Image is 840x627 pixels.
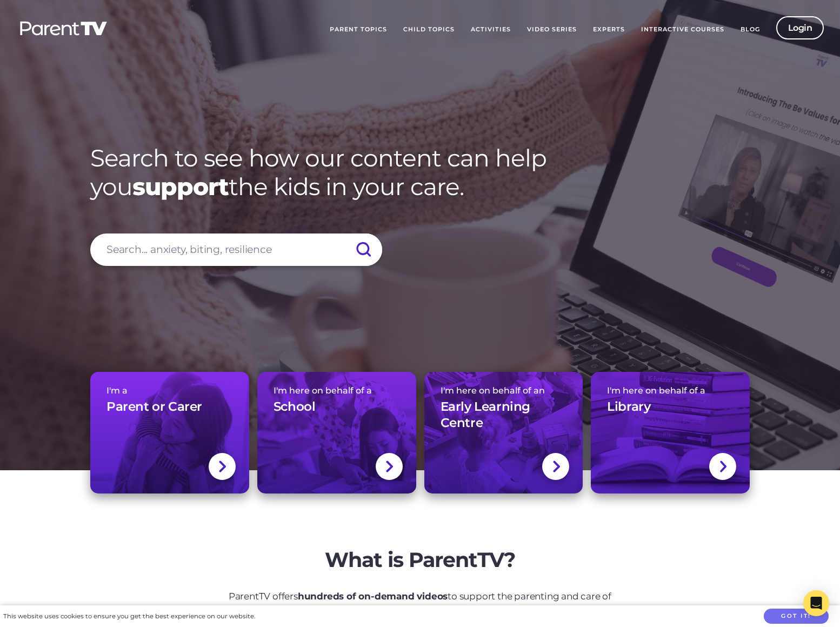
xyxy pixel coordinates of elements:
img: svg+xml;base64,PHN2ZyBlbmFibGUtYmFja2dyb3VuZD0ibmV3IDAgMCAxNC44IDI1LjciIHZpZXdCb3g9IjAgMCAxNC44ID... [552,459,560,473]
a: Interactive Courses [633,16,732,43]
h3: Early Learning Centre [441,399,567,431]
input: Search... anxiety, biting, resilience [90,234,382,266]
a: I'm here on behalf of aLibrary [591,372,750,493]
span: I'm here on behalf of an [441,385,567,396]
a: I'm here on behalf of anEarly Learning Centre [424,372,583,493]
h2: What is ParentTV? [217,548,623,572]
span: I'm here on behalf of a [607,385,734,396]
span: I'm here on behalf of a [274,385,400,396]
strong: support [132,172,229,201]
h3: School [274,399,316,415]
a: Video Series [519,16,585,43]
strong: hundreds of on-demand videos [298,591,448,602]
h1: Search to see how our content can help you the kids in your care. [90,144,750,201]
a: Login [776,16,824,39]
div: This website uses cookies to ensure you get the best experience on our website. [3,611,255,622]
span: I'm a [106,385,233,396]
img: svg+xml;base64,PHN2ZyBlbmFibGUtYmFja2dyb3VuZD0ibmV3IDAgMCAxNC44IDI1LjciIHZpZXdCb3g9IjAgMCAxNC44ID... [719,459,727,473]
img: svg+xml;base64,PHN2ZyBlbmFibGUtYmFja2dyb3VuZD0ibmV3IDAgMCAxNC44IDI1LjciIHZpZXdCb3g9IjAgMCAxNC44ID... [218,459,226,473]
input: Submit [344,234,382,266]
button: Got it! [764,609,829,624]
a: Activities [463,16,519,43]
h3: Parent or Carer [106,399,202,415]
div: Open Intercom Messenger [803,590,829,616]
h3: Library [607,399,650,415]
a: Blog [732,16,768,43]
img: svg+xml;base64,PHN2ZyBlbmFibGUtYmFja2dyb3VuZD0ibmV3IDAgMCAxNC44IDI1LjciIHZpZXdCb3g9IjAgMCAxNC44ID... [385,459,393,473]
img: parenttv-logo-white.4c85aaf.svg [19,21,108,36]
a: I'm aParent or Carer [90,372,249,493]
a: Experts [585,16,633,43]
a: Child Topics [395,16,463,43]
a: I'm here on behalf of aSchool [257,372,416,493]
p: ParentTV offers to support the parenting and care of children from birth to teens. [217,589,623,620]
a: Parent Topics [322,16,395,43]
